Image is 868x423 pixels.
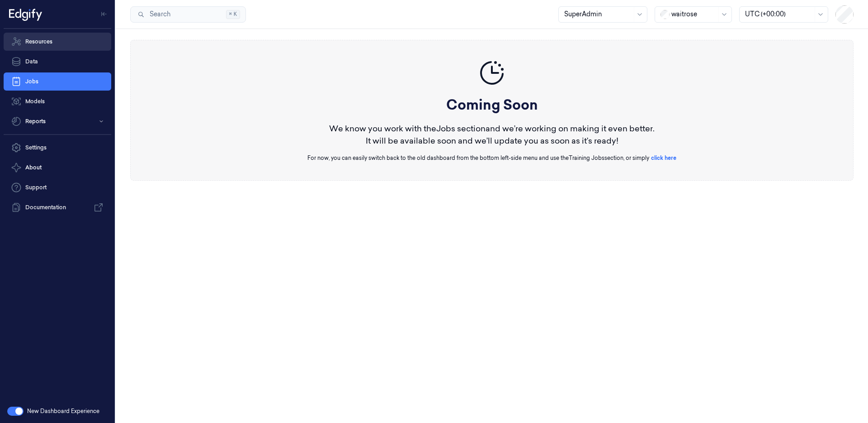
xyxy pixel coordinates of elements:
a: Support [4,178,111,197]
a: Settings [4,139,111,157]
button: Search⌘K [130,6,246,23]
button: Toggle Navigation [97,7,111,21]
div: It will be available soon and we’ll update you as soon as it’s ready! [307,135,676,147]
a: click here [651,154,676,161]
div: For now, you can easily switch back to the old dashboard from the bottom left-side menu and use t... [307,154,676,162]
span: Search [146,10,170,19]
a: Jobs [4,72,111,91]
a: Resources [4,33,111,51]
div: We know you work with the Jobs section and we’re working on making it even better. [307,122,676,135]
div: Coming Soon [307,95,676,115]
a: Data [4,53,111,71]
button: Reports [4,112,111,130]
a: Models [4,92,111,111]
a: Documentation [4,198,111,216]
button: About [4,159,111,177]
